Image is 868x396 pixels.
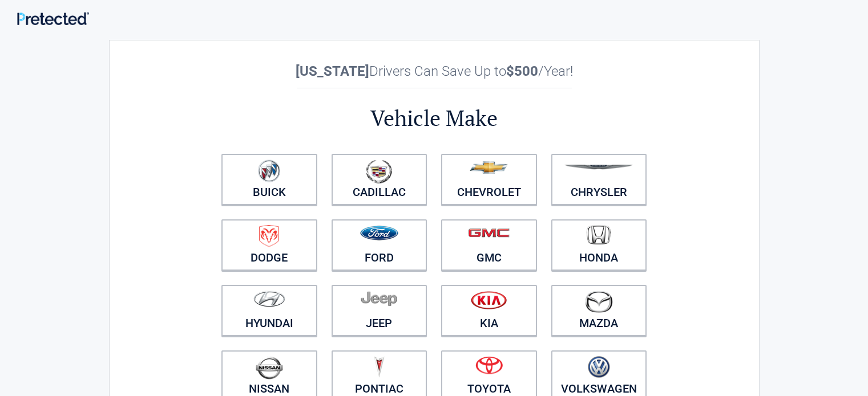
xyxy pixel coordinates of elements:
[332,219,427,271] a: Ford
[468,228,510,238] img: gmc
[215,104,654,133] h2: Vehicle Make
[551,285,647,336] a: Mazda
[470,161,508,174] img: chevrolet
[551,219,647,271] a: Honda
[296,63,369,79] b: [US_STATE]
[361,291,397,307] img: jeep
[441,154,537,205] a: Chevrolet
[366,160,392,183] img: cadillac
[258,160,280,182] img: buick
[475,356,503,374] img: toyota
[564,165,633,170] img: chrysler
[215,63,654,79] h2: Drivers Can Save Up to /Year
[256,356,283,379] img: nissan
[332,285,427,336] a: Jeep
[584,291,613,313] img: mazda
[441,285,537,336] a: Kia
[506,63,538,79] b: $500
[373,356,385,378] img: pontiac
[587,225,611,245] img: honda
[253,291,285,307] img: hyundai
[332,154,427,205] a: Cadillac
[471,291,507,309] img: kia
[17,12,89,25] img: Main Logo
[588,356,610,378] img: volkswagen
[551,154,647,205] a: Chrysler
[221,154,317,205] a: Buick
[360,226,398,240] img: ford
[221,219,317,271] a: Dodge
[441,219,537,271] a: GMC
[221,285,317,336] a: Hyundai
[259,225,279,247] img: dodge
